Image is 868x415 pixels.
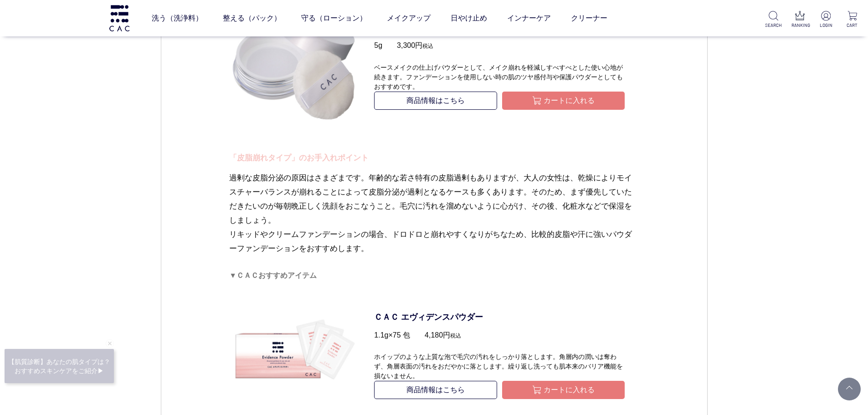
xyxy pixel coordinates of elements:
[571,5,607,31] a: クリーナー
[450,333,461,339] span: 税込
[844,22,861,29] p: CART
[374,311,625,341] a: ＣＡＣ エヴィデンスパウダー 1.1g×75 包 4,180円税込
[374,51,625,91] p: ベースメイクの仕上げパウダーとして、メイク崩れを軽減しすべすべとした使い心地が続きます。ファンデーションを使用しない時の肌のツヤ感付与や保護パウダーとしてもおすすめです。
[301,5,367,31] a: 守る（ローション）
[765,22,782,29] p: SEARCH
[817,11,834,29] a: LOGIN
[229,272,317,279] span: ▼ＣＡＣおすすめアイテム
[451,5,487,31] a: 日やけ止め
[502,381,625,399] button: カートに入れる
[152,5,203,31] a: 洗う（洗浄料）
[791,11,808,29] a: RANKING
[387,5,431,31] a: メイクアップ
[507,5,551,31] a: インナーケア
[374,341,625,381] p: ホイップのような上質な泡で毛穴の汚れをしっかり落とします。角層内の潤いは奪わず、角層表面の汚れをおだやかに落とします。繰り返し洗っても肌本来のバリア機能を損ないません。
[817,22,834,29] p: LOGIN
[223,5,281,31] a: 整える（パック）
[108,5,131,31] img: logo
[374,330,625,341] p: 1.1g×75 包 4,180円
[229,171,639,270] p: 過剰な皮脂分泌の原因はさまざまです。年齢的な若さ特有の皮脂過剰もありますが、大人の女性は、乾燥によりモイスチャーバランスが崩れることによって皮脂分泌が過剰となるケースも多くあります。そのため、ま...
[229,151,639,171] p: 「皮脂崩れタイプ」のお手入れポイント
[844,11,861,29] a: CART
[765,11,782,29] a: SEARCH
[374,92,497,110] a: 商品情報はこちら
[374,381,497,399] a: 商品情報はこちら
[374,311,625,323] p: ＣＡＣ エヴィデンスパウダー
[502,92,625,110] button: カートに入れる
[791,22,808,29] p: RANKING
